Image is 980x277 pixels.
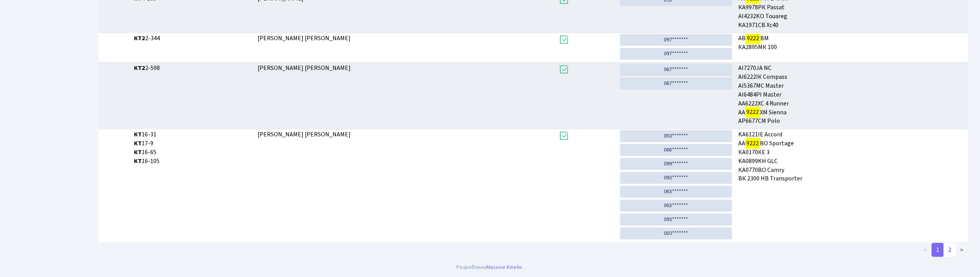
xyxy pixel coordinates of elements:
span: 16-31 17-9 16-65 16-105 [134,130,252,165]
b: КТ [134,139,142,148]
div: Розроблено . [456,263,524,272]
span: АВ ВМ КА2895МК 100 [738,34,965,52]
b: КТ [134,157,142,165]
span: 2-344 [134,34,252,43]
a: Massive Kinetic [487,263,522,271]
b: КТ2 [134,34,146,42]
a: 1 [932,243,944,257]
mark: 9222 [746,33,760,44]
span: [PERSON_NAME] [PERSON_NAME] [258,130,351,139]
b: КТ2 [134,64,146,72]
span: KA6121IE Accord АА ВО Sportage КА0170КЕ 3 KA0899KH GLC КА0770ВО Camry BК 2300 HB Transporter [738,130,965,183]
span: [PERSON_NAME] [PERSON_NAME] [258,34,351,42]
a: 2 [944,243,956,257]
b: КТ [134,130,142,139]
span: АІ7270JA NC АІ6222ІК Compass АІ5367МС Master АІ6484РІ Master АА6222ХС 4 Runner АА ХМ Sienna АР667... [738,64,965,126]
mark: 9222 [745,138,760,149]
b: КТ [134,148,142,156]
span: 2-598 [134,64,252,73]
mark: 9222 [745,107,760,117]
a: > [956,243,968,257]
span: [PERSON_NAME] [PERSON_NAME] [258,64,351,72]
